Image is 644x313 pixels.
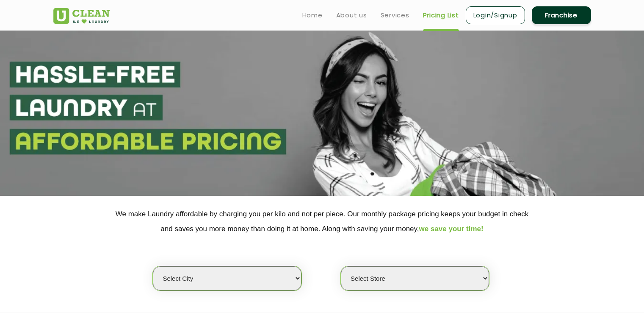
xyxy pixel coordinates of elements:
img: UClean Laundry and Dry Cleaning [53,8,110,24]
a: Franchise [532,6,591,24]
p: We make Laundry affordable by charging you per kilo and not per piece. Our monthly package pricin... [53,207,591,236]
a: Login/Signup [466,6,525,24]
span: we save your time! [419,225,484,233]
a: Pricing List [423,10,459,20]
a: Services [381,10,409,20]
a: Home [302,10,323,20]
a: About us [336,10,367,20]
